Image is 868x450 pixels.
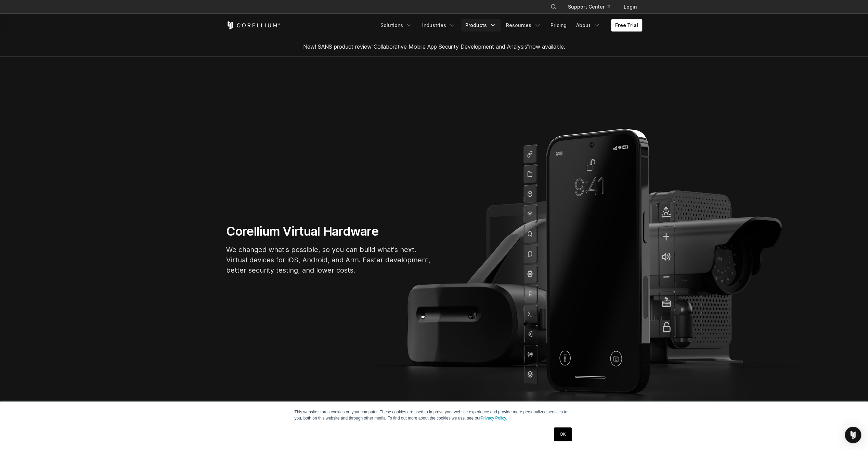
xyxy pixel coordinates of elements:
div: Navigation Menu [376,19,642,32]
h1: Corellium Virtual Hardware [226,224,431,239]
a: Resources [502,19,545,32]
button: Search [547,1,560,13]
a: OK [554,427,571,441]
a: Solutions [376,19,417,32]
a: Free Trial [611,19,642,32]
a: Industries [418,19,460,32]
p: This website stores cookies on your computer. These cookies are used to improve your website expe... [295,409,574,421]
div: Navigation Menu [542,1,642,13]
div: Open Intercom Messenger [845,427,861,443]
a: About [572,19,604,32]
p: We changed what's possible, so you can build what's next. Virtual devices for iOS, Android, and A... [226,245,431,275]
a: Corellium Home [226,21,281,29]
a: Login [618,1,642,13]
span: New! SANS product review now available. [303,43,565,50]
a: Products [461,19,501,32]
a: Support Center [562,1,616,13]
a: Privacy Policy. [481,416,507,421]
a: "Collaborative Mobile App Security Development and Analysis" [372,43,529,50]
a: Pricing [546,19,571,32]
